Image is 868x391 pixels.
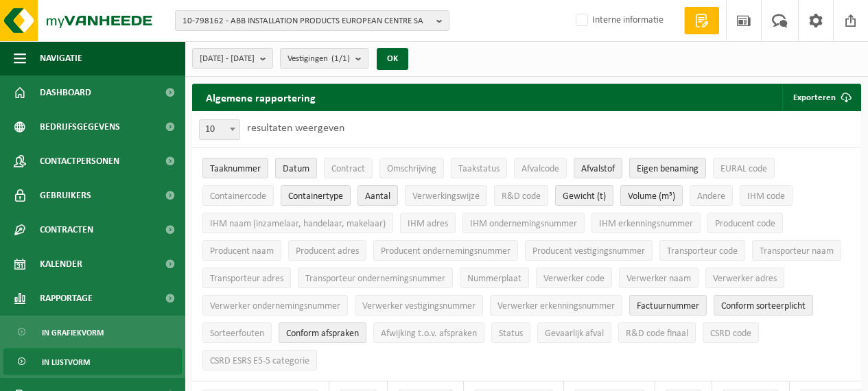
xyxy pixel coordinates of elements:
[555,185,613,206] button: Gewicht (t)Gewicht (t): Activate to sort
[210,246,274,257] span: Producent naam
[514,158,567,178] button: AfvalcodeAfvalcode: Activate to sort
[210,329,264,339] span: Sorteerfouten
[521,164,559,174] span: Afvalcode
[563,191,606,202] span: Gewicht (t)
[362,301,476,311] span: Verwerker vestigingsnummer
[525,240,653,261] button: Producent vestigingsnummerProducent vestigingsnummer: Activate to sort
[331,164,365,174] span: Contract
[408,219,448,229] span: IHM adres
[296,246,359,257] span: Producent adres
[288,49,350,69] span: Vestigingen
[705,268,784,288] button: Verwerker adresVerwerker adres: Activate to sort
[760,246,834,257] span: Transporteur naam
[690,185,733,206] button: AndereAndere: Activate to sort
[202,213,393,233] button: IHM naam (inzamelaar, handelaar, makelaar)IHM naam (inzamelaar, handelaar, makelaar): Activate to...
[387,164,436,174] span: Omschrijving
[331,54,350,63] count: (1/1)
[355,295,483,316] button: Verwerker vestigingsnummerVerwerker vestigingsnummer: Activate to sort
[210,301,340,311] span: Verwerker ondernemingsnummer
[747,191,785,202] span: IHM code
[543,274,605,284] span: Verwerker code
[710,329,751,339] span: CSRD code
[202,158,268,178] button: TaaknummerTaaknummer: Activate to remove sorting
[40,144,119,178] span: Contactpersonen
[591,213,701,233] button: IHM erkenningsnummerIHM erkenningsnummer: Activate to sort
[3,348,182,375] a: In lijstvorm
[637,164,699,174] span: Eigen benaming
[298,268,453,288] button: Transporteur ondernemingsnummerTransporteur ondernemingsnummer : Activate to sort
[3,319,182,345] a: In grafiekvorm
[202,268,291,288] button: Transporteur adresTransporteur adres: Activate to sort
[752,240,841,261] button: Transporteur naamTransporteur naam: Activate to sort
[620,185,683,206] button: Volume (m³)Volume (m³): Activate to sort
[357,185,398,206] button: AantalAantal: Activate to sort
[202,295,348,316] button: Verwerker ondernemingsnummerVerwerker ondernemingsnummer: Activate to sort
[629,158,706,178] button: Eigen benamingEigen benaming: Activate to sort
[470,219,577,229] span: IHM ondernemingsnummer
[192,84,329,111] h2: Algemene rapportering
[626,274,691,284] span: Verwerker naam
[210,219,386,229] span: IHM naam (inzamelaar, handelaar, makelaar)
[502,191,541,202] span: R&D code
[377,48,408,70] button: OK
[491,322,530,343] button: StatusStatus: Activate to sort
[210,356,309,366] span: CSRD ESRS E5-5 categorie
[412,191,480,202] span: Verwerkingswijze
[283,164,309,174] span: Datum
[581,164,615,174] span: Afvalstof
[275,158,317,178] button: DatumDatum: Activate to sort
[202,185,274,206] button: ContainercodeContainercode: Activate to sort
[626,329,688,339] span: R&D code finaal
[629,295,707,316] button: FactuurnummerFactuurnummer: Activate to sort
[628,191,675,202] span: Volume (m³)
[740,185,793,206] button: IHM codeIHM code: Activate to sort
[707,213,783,233] button: Producent codeProducent code: Activate to sort
[721,301,806,311] span: Conform sorteerplicht
[381,329,477,339] span: Afwijking t.o.v. afspraken
[40,281,93,316] span: Rapportage
[199,119,240,140] span: 10
[536,268,612,288] button: Verwerker codeVerwerker code: Activate to sort
[400,213,456,233] button: IHM adresIHM adres: Activate to sort
[494,185,548,206] button: R&D codeR&amp;D code: Activate to sort
[281,185,351,206] button: ContainertypeContainertype: Activate to sort
[460,268,529,288] button: NummerplaatNummerplaat: Activate to sort
[42,349,90,375] span: In lijstvorm
[618,322,696,343] button: R&D code finaalR&amp;D code finaal: Activate to sort
[40,213,93,247] span: Contracten
[713,158,775,178] button: EURAL codeEURAL code: Activate to sort
[659,240,745,261] button: Transporteur codeTransporteur code: Activate to sort
[573,10,664,31] label: Interne informatie
[202,240,281,261] button: Producent naamProducent naam: Activate to sort
[697,191,725,202] span: Andere
[532,246,645,257] span: Producent vestigingsnummer
[637,301,699,311] span: Factuurnummer
[574,158,622,178] button: AfvalstofAfvalstof: Activate to sort
[713,274,777,284] span: Verwerker adres
[537,322,611,343] button: Gevaarlijk afval : Activate to sort
[210,191,266,202] span: Containercode
[210,274,283,284] span: Transporteur adres
[40,41,82,75] span: Navigatie
[202,322,272,343] button: SorteerfoutenSorteerfouten: Activate to sort
[305,274,445,284] span: Transporteur ondernemingsnummer
[599,219,693,229] span: IHM erkenningsnummer
[451,158,507,178] button: TaakstatusTaakstatus: Activate to sort
[40,110,120,144] span: Bedrijfsgegevens
[619,268,699,288] button: Verwerker naamVerwerker naam: Activate to sort
[499,329,523,339] span: Status
[40,178,91,213] span: Gebruikers
[247,123,344,134] label: resultaten weergeven
[365,191,390,202] span: Aantal
[288,240,366,261] button: Producent adresProducent adres: Activate to sort
[40,75,91,110] span: Dashboard
[210,164,261,174] span: Taaknummer
[200,49,255,69] span: [DATE] - [DATE]
[715,219,775,229] span: Producent code
[714,295,813,316] button: Conform sorteerplicht : Activate to sort
[545,329,604,339] span: Gevaarlijk afval
[280,48,368,69] button: Vestigingen(1/1)
[720,164,767,174] span: EURAL code
[279,322,366,343] button: Conform afspraken : Activate to sort
[288,191,343,202] span: Containertype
